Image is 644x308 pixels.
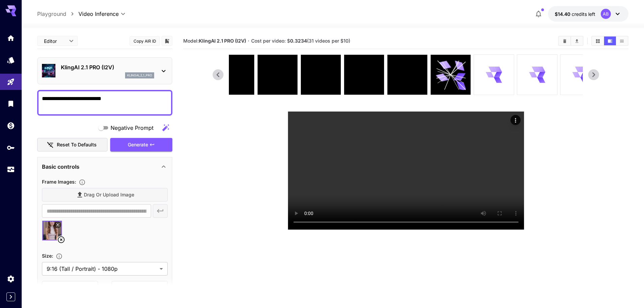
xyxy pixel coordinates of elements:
[7,99,15,108] div: Library
[37,10,78,18] nav: breadcrumb
[199,38,246,44] b: KlingAI 2.1 PRO (I2V)
[301,55,341,95] img: 0L2y1QAAAAZJREFUAwDw4Ctl0k7F1wAAAABJRU5ErkJggg==
[183,38,246,44] span: Model:
[42,163,79,171] p: Basic controls
[558,36,583,46] div: Clear videosDownload All
[616,37,628,45] button: Show videos in list view
[7,78,15,86] div: Playground
[592,37,604,45] button: Show videos in grid view
[42,179,76,185] span: Frame Images :
[42,61,168,81] div: KlingAI 2.1 PRO (I2V)klingai_2_1_pro
[78,10,119,18] span: Video Inference
[61,63,154,71] p: KlingAI 2.1 PRO (I2V)
[248,37,249,45] p: ·
[44,38,65,45] span: Editor
[47,265,157,273] span: 9:16 (Tall / Portrait) - 1080p
[290,38,307,44] b: 0.3234
[7,121,15,130] div: Wallet
[111,124,153,132] span: Negative Prompt
[37,138,108,152] button: Reset to defaults
[76,179,88,186] button: Upload frame images.
[42,159,168,175] div: Basic controls
[128,141,148,149] span: Generate
[6,292,15,301] button: Expand sidebar
[7,34,15,42] div: Home
[214,55,254,95] img: 0L2y1QAAAAZJREFUAwDw4Ctl0k7F1wAAAABJRU5ErkJggg==
[510,115,521,125] div: Actions
[601,9,611,19] div: AB
[572,11,595,17] span: credits left
[251,38,350,44] span: Cost per video: $ (31 videos per $10)
[7,275,15,283] div: Settings
[555,10,595,18] div: $14.3962
[559,37,571,45] button: Clear videos
[127,73,152,78] p: klingai_2_1_pro
[129,36,160,46] button: Copy AIR ID
[7,165,15,174] div: Usage
[7,143,15,152] div: API Keys
[53,253,65,260] button: Adjust the dimensions of the generated image by specifying its width and height in pixels, or sel...
[42,253,53,259] span: Size :
[37,10,66,18] a: Playground
[591,36,628,46] div: Show videos in grid viewShow videos in video viewShow videos in list view
[164,37,170,45] button: Add to library
[110,138,172,152] button: Generate
[7,56,15,64] div: Models
[571,37,583,45] button: Download All
[548,6,628,22] button: $14.3962AB
[604,37,616,45] button: Show videos in video view
[258,55,297,95] img: 0L2y1QAAAAZJREFUAwDw4Ctl0k7F1wAAAABJRU5ErkJggg==
[555,11,572,17] span: $14.40
[344,55,384,95] img: 0L2y1QAAAAZJREFUAwDw4Ctl0k7F1wAAAABJRU5ErkJggg==
[387,55,427,95] img: 0L2y1QAAAAZJREFUAwDw4Ctl0k7F1wAAAABJRU5ErkJggg==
